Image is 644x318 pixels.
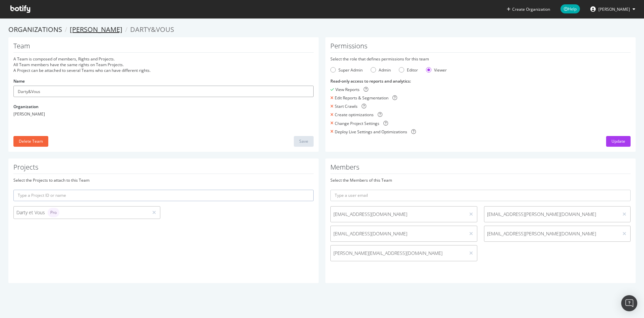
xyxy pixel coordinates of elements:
div: Darty et Vous [16,208,146,217]
button: [PERSON_NAME] [585,4,641,14]
a: [PERSON_NAME] [70,25,122,34]
ol: breadcrumbs [8,25,636,35]
div: Domaine: [DOMAIN_NAME] [17,17,76,23]
div: Change Project Settings [335,121,379,126]
div: Update [611,138,625,144]
h1: Projects [13,164,314,174]
div: Editor [407,67,418,73]
div: Admin [371,67,391,73]
div: Super Admin [338,67,363,73]
div: Edit Reports & Segmentation [335,95,388,101]
div: brand label [48,208,59,217]
div: Viewer [434,67,447,73]
span: Matthieu Cocteau [598,6,630,12]
div: Viewer [426,67,447,73]
button: Delete Team [13,136,48,147]
img: logo_orange.svg [11,11,16,16]
div: Select the Members of this Team [330,177,631,183]
span: [EMAIL_ADDRESS][DOMAIN_NAME] [333,211,463,218]
h1: Permissions [330,42,631,53]
span: [PERSON_NAME][EMAIL_ADDRESS][DOMAIN_NAME] [333,250,463,257]
div: Delete Team [19,138,43,144]
span: [EMAIL_ADDRESS][DOMAIN_NAME] [333,230,463,237]
span: Pro [50,211,57,215]
div: View Reports [335,87,360,92]
img: website_grey.svg [11,17,16,23]
span: [EMAIL_ADDRESS][PERSON_NAME][DOMAIN_NAME] [487,230,616,237]
a: Organizations [8,25,62,34]
div: Read-only access to reports and analytics : [330,78,631,84]
label: Organization [13,104,39,109]
input: Type a user email [330,190,631,201]
div: Open Intercom Messenger [621,295,637,311]
h1: Members [330,164,631,174]
div: Editor [399,67,418,73]
img: tab_keywords_by_traffic_grey.svg [77,39,83,44]
div: [PERSON_NAME] [13,111,314,117]
div: Admin [379,67,391,73]
div: Select the role that defines permissions for this team [330,56,631,62]
span: Help [560,4,580,13]
div: A Team is composed of members, Rights and Projects. All Team members have the same rights on Team... [13,56,314,73]
input: Name [13,86,314,97]
div: Mots-clés [85,40,101,44]
div: v 4.0.25 [19,11,33,16]
button: Update [606,136,631,147]
button: Create Organization [506,6,550,12]
div: Super Admin [330,67,363,73]
span: Darty&Vous [130,25,174,34]
span: [EMAIL_ADDRESS][PERSON_NAME][DOMAIN_NAME] [487,211,616,218]
div: Domaine [35,40,52,44]
input: Type a Project ID or name [13,190,314,201]
div: Save [299,138,308,144]
div: Create optimizations [335,112,374,118]
div: Select the Projects to attach to this Team [13,177,314,183]
label: Name [13,78,25,84]
div: Start Crawls [335,103,358,109]
h1: Team [13,42,314,53]
div: Deploy Live Settings and Optimizations [335,129,407,135]
button: Save [294,136,314,147]
img: tab_domain_overview_orange.svg [28,39,33,44]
